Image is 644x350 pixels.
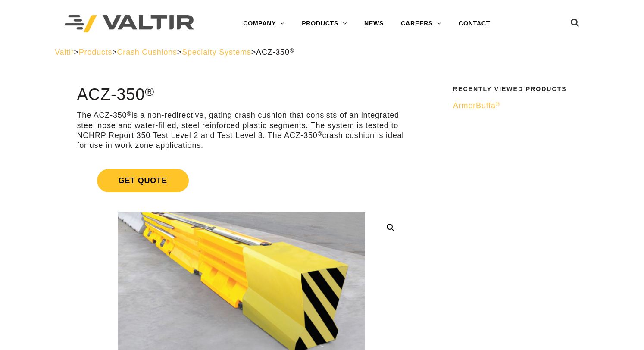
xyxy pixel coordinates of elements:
a: CONTACT [450,15,499,32]
img: Valtir [65,15,194,33]
a: CAREERS [392,15,450,32]
span: Get Quote [97,169,189,192]
a: Specialty Systems [182,48,251,56]
p: The ACZ-350 is a non-redirective, gating crash cushion that consists of an integrated steel nose ... [77,110,406,151]
sup: ® [318,131,322,137]
sup: ® [290,47,294,54]
span: ArmorBuffa [453,101,500,110]
h2: Recently Viewed Products [453,86,584,92]
a: Crash Cushions [117,48,177,56]
a: Valtir [55,48,74,56]
sup: ® [145,84,154,98]
a: ArmorBuffa® [453,101,584,111]
a: Get Quote [77,159,406,203]
sup: ® [127,110,131,117]
a: PRODUCTS [293,15,356,32]
span: ACZ-350 [256,48,294,56]
a: NEWS [356,15,392,32]
a: Products [79,48,112,56]
div: > > > > [55,47,589,57]
h1: ACZ-350 [77,86,406,104]
a: COMPANY [234,15,293,32]
sup: ® [496,101,500,107]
